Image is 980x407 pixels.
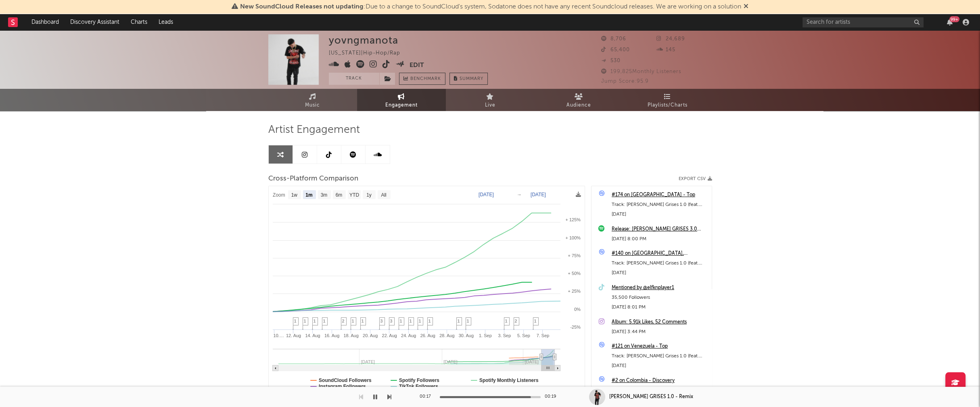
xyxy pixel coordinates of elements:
text: + 75% [568,253,581,258]
a: Benchmark [399,73,445,85]
span: Music [305,101,320,110]
a: Charts [125,14,153,30]
div: [DATE] 3:44 PM [612,327,708,337]
a: Discovery Assistant [65,14,125,30]
text: 30. Aug [458,333,473,338]
span: Benchmark [410,74,441,84]
a: Mentioned by @elfknplayer1 [612,283,708,293]
span: 1 [304,319,306,323]
button: Track [329,73,379,85]
text: All [381,192,386,198]
div: 99 + [949,16,959,22]
a: #121 on Venezuela - Top [612,342,708,351]
text: [DATE] [479,192,494,197]
button: Export CSV [679,176,712,181]
span: 65,400 [601,47,630,52]
span: 1 [428,319,431,323]
div: #140 on [GEOGRAPHIC_DATA], [GEOGRAPHIC_DATA] [612,249,708,258]
span: 1 [534,319,537,323]
text: 3. Sep [498,333,511,338]
span: Cross-Platform Comparison [268,174,358,184]
text: 1m [305,192,312,198]
text: + 125% [565,217,581,222]
text: 12. Aug [286,333,301,338]
text: 1w [291,192,297,198]
div: Track: [PERSON_NAME] Grises 1.0 (feat. [PERSON_NAME]) [Remix] [612,258,708,268]
a: Leads [153,14,179,30]
div: Track: [PERSON_NAME] Grises 1.0 (feat. [PERSON_NAME]) [Remix] [612,351,708,361]
span: 24,689 [656,36,685,42]
button: Summary [449,73,488,85]
div: [DATE] 8:01 PM [612,302,708,312]
text: 3m [320,192,327,198]
text: Instagram Followers [319,384,366,389]
span: 1 [458,319,460,323]
text: 16. Aug [324,333,339,338]
span: 1 [323,319,326,323]
text: 0% [574,307,581,312]
div: [DATE] [612,268,708,278]
text: 10.… [273,333,284,338]
text: 1y [366,192,372,198]
span: 530 [601,58,621,63]
div: #174 on [GEOGRAPHIC_DATA] - Top [612,190,708,200]
text: 7. Sep [536,333,549,338]
span: Summary [460,77,483,81]
text: 18. Aug [343,333,358,338]
div: 00:17 [420,392,436,402]
text: 14. Aug [305,333,320,338]
span: 1 [400,319,402,323]
span: Live [485,101,495,110]
text: Spotify Monthly Listeners [479,378,538,383]
text: -25% [570,325,581,329]
text: + 50% [568,271,581,276]
div: 00:19 [545,392,561,402]
text: [DATE] [531,192,546,197]
text: TikTok Followers [399,384,438,389]
a: Release: [PERSON_NAME] GRISES 3.0 (Remix) [612,224,708,234]
div: [DATE] 8:00 PM [612,234,708,244]
div: [US_STATE] | Hip-Hop/Rap [329,48,410,58]
a: Live [446,89,535,111]
div: 35,500 Followers [612,293,708,302]
text: Spotify Followers [399,378,439,383]
text: 20. Aug [362,333,377,338]
text: 22. Aug [382,333,397,338]
div: [PERSON_NAME] GRISES 1.0 - Remix [609,393,693,401]
text: 5. Sep [517,333,530,338]
span: : Due to a change to SoundCloud's system, Sodatone does not have any recent Soundcloud releases. ... [240,4,741,10]
a: Audience [535,89,623,111]
span: Dismiss [744,4,748,10]
span: Jump Score: 95.9 [601,79,649,84]
div: yovngmanota [329,34,398,46]
span: 2 [515,319,517,323]
div: Track: [PERSON_NAME] Grises 1.0 (feat. [PERSON_NAME]) [Remix] [612,200,708,210]
div: Album: 5.91k Likes, 52 Comments [612,317,708,327]
span: New SoundCloud Releases not updating [240,4,364,10]
div: [DATE] [612,210,708,219]
text: 1. Sep [479,333,491,338]
text: → [517,192,522,197]
text: Zoom [273,192,285,198]
span: 199,825 Monthly Listeners [601,69,681,74]
div: [DATE] [612,361,708,371]
span: 1 [294,319,297,323]
a: Playlists/Charts [623,89,712,111]
a: Dashboard [26,14,65,30]
span: Engagement [385,101,418,110]
span: 2 [342,319,345,323]
button: Edit [410,60,424,70]
a: #2 on Colombia - Discovery [612,376,708,386]
text: SoundCloud Followers [319,378,372,383]
text: 28. Aug [439,333,454,338]
span: Artist Engagement [268,125,360,135]
text: YTD [349,192,359,198]
text: + 100% [565,235,581,240]
text: 26. Aug [420,333,435,338]
span: 1 [419,319,421,323]
span: 3 [380,319,383,323]
span: 1 [410,319,412,323]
